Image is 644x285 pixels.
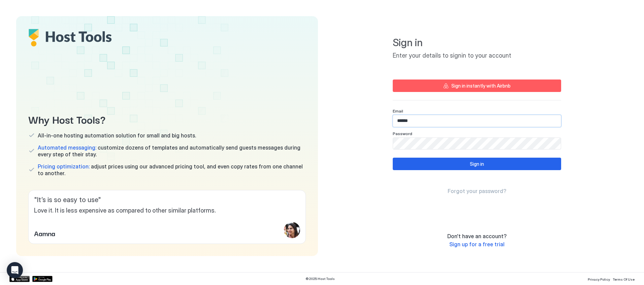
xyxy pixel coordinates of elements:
[393,52,561,60] span: Enter your details to signin to your account
[34,228,55,238] span: Aamna
[38,144,96,151] span: Automated messaging:
[38,163,90,170] span: Pricing optimization:
[284,222,300,238] div: profile
[613,275,635,282] a: Terms Of Use
[613,277,635,281] span: Terms Of Use
[34,196,300,204] span: " It’s is so easy to use "
[588,275,610,282] a: Privacy Policy
[448,188,506,195] a: Forgot your password?
[470,160,484,167] div: Sign in
[32,276,53,282] a: Google Play Store
[393,138,561,149] input: Input Field
[305,277,335,281] span: © 2025 Host Tools
[393,158,561,170] button: Sign in
[38,132,196,139] span: All-in-one hosting automation solution for small and big hosts.
[38,163,306,177] span: adjust prices using our advanced pricing tool, and even copy rates from one channel to another.
[449,241,505,248] span: Sign up for a free trial
[447,233,507,240] span: Don't have an account?
[393,108,403,114] span: Email
[393,115,561,127] input: Input Field
[34,207,300,215] span: Love it. It is less expensive as compared to other similar platforms.
[588,277,610,281] span: Privacy Policy
[451,82,511,89] div: Sign in instantly with Airbnb
[38,144,306,158] span: customize dozens of templates and automatically send guests messages during every step of their s...
[7,262,23,278] div: Open Intercom Messenger
[28,112,306,127] span: Why Host Tools?
[393,36,561,49] span: Sign in
[393,80,561,92] button: Sign in instantly with Airbnb
[393,131,412,136] span: Password
[9,276,30,282] a: App Store
[449,241,505,248] a: Sign up for a free trial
